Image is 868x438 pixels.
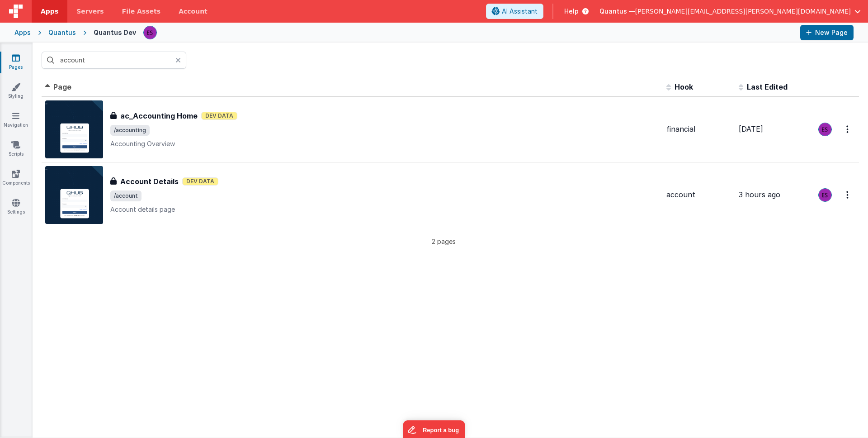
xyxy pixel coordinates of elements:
span: Apps [41,7,58,16]
div: Quantus [48,28,76,37]
span: Servers [76,7,104,16]
span: [DATE] [739,124,763,133]
span: [PERSON_NAME][EMAIL_ADDRESS][PERSON_NAME][DOMAIN_NAME] [635,7,851,16]
h3: ac_Accounting Home [120,110,198,121]
span: Last Edited [747,82,788,91]
button: Quantus — [PERSON_NAME][EMAIL_ADDRESS][PERSON_NAME][DOMAIN_NAME] [599,7,861,16]
button: Options [841,120,855,138]
div: account [666,190,731,200]
span: File Assets [122,7,161,16]
span: /account [110,190,142,201]
img: 2445f8d87038429357ee99e9bdfcd63a [819,189,831,201]
p: Accounting Overview [110,139,659,148]
button: New Page [800,25,854,40]
span: Dev Data [201,112,237,120]
img: 2445f8d87038429357ee99e9bdfcd63a [819,123,831,136]
span: Hook [675,82,693,91]
input: Search pages, id's ... [42,52,186,69]
p: 2 pages [42,237,845,246]
span: Help [564,7,579,16]
div: financial [666,124,731,134]
span: Dev Data [182,177,218,186]
span: AI Assistant [502,7,538,16]
div: Apps [14,28,31,37]
span: 3 hours ago [739,190,780,199]
span: Page [53,82,71,91]
p: Account details page [110,205,659,214]
h3: Account Details [120,176,179,187]
span: Quantus — [599,7,635,16]
span: /accounting [110,125,150,136]
button: AI Assistant [486,4,543,19]
div: Quantus Dev [94,28,136,37]
button: Options [841,186,855,204]
img: 2445f8d87038429357ee99e9bdfcd63a [144,26,156,39]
